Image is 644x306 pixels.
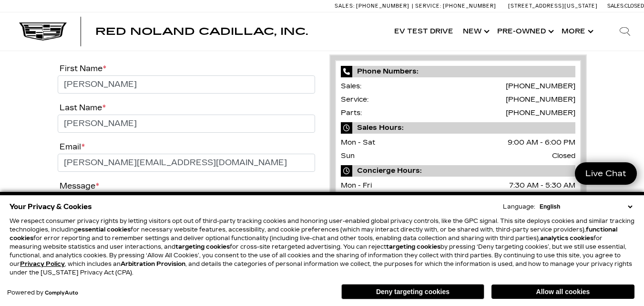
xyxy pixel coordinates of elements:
strong: targeting cookies [175,243,230,250]
strong: analytics cookies [540,235,593,242]
span: 9:00 AM - 6:00 PM [508,136,575,149]
label: Last Name [58,103,106,112]
div: Language: [503,204,535,210]
span: Concierge Hours: [341,165,575,177]
a: Service: [PHONE_NUMBER] [412,3,499,9]
span: Sales: [341,82,361,90]
a: Privacy Policy [20,261,65,267]
span: Live Chat [581,168,631,179]
span: [PHONE_NUMBER] [443,3,496,9]
strong: targeting cookies [386,243,440,250]
a: New [458,12,492,51]
div: Powered by [7,290,78,296]
button: Deny targeting cookies [341,284,484,299]
span: Closed [552,149,575,163]
span: 7:30 AM - 5:30 AM [509,179,575,192]
span: Mon - Fri [341,181,372,190]
span: Your Privacy & Cookies [10,200,92,213]
span: Parts: [341,109,362,117]
span: Closed [624,3,644,9]
select: Language Select [537,202,634,211]
span: [PHONE_NUMBER] [356,3,409,9]
strong: essential cookies [78,226,131,233]
span: Red Noland Cadillac, Inc. [95,26,308,37]
a: Sales: [PHONE_NUMBER] [335,3,412,9]
a: [PHONE_NUMBER] [506,109,575,117]
a: Pre-Owned [492,12,557,51]
label: First Name [58,64,106,73]
p: We respect consumer privacy rights by letting visitors opt out of third-party tracking cookies an... [10,217,634,277]
span: Phone Numbers: [341,66,575,77]
label: Email [58,142,85,151]
a: [PHONE_NUMBER] [506,82,575,90]
span: Sales: [607,3,624,9]
button: More [557,12,596,51]
img: Cadillac Dark Logo with Cadillac White Text [19,22,67,41]
a: [STREET_ADDRESS][US_STATE] [508,3,598,9]
span: Service: [415,3,441,9]
span: Sales Hours: [341,122,575,134]
span: Mon - Sat [341,138,375,147]
span: Sun [341,152,355,160]
span: Sales: [335,3,355,9]
a: EV Test Drive [389,12,458,51]
label: Message [58,181,99,190]
a: Red Noland Cadillac, Inc. [95,27,308,36]
span: Service: [341,95,368,104]
strong: Arbitration Provision [121,261,185,267]
button: Allow all cookies [491,285,634,299]
a: ComplyAuto [45,290,78,296]
a: Live Chat [575,162,637,185]
a: [PHONE_NUMBER] [506,95,575,104]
